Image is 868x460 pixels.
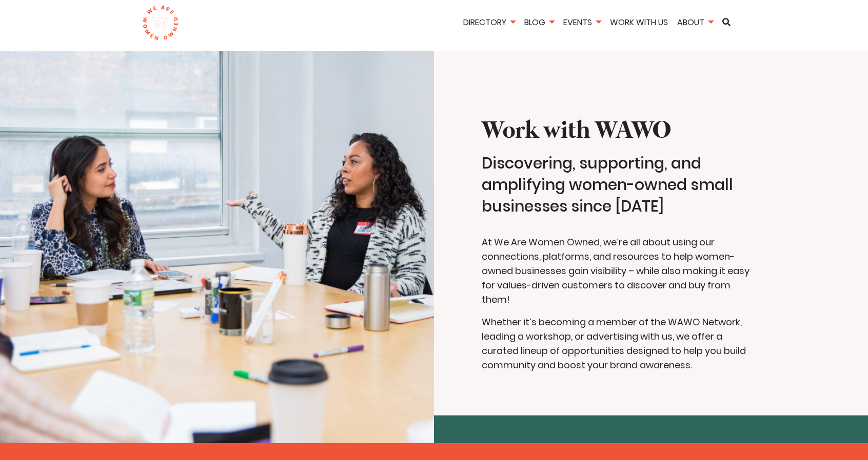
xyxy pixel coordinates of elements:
h4: Discovering, supporting, and amplifying women-owned small businesses since [DATE] [482,153,753,217]
li: Events [560,16,604,31]
li: About [674,16,717,31]
a: Events [560,16,604,28]
li: Directory [460,16,519,31]
a: Blog [521,16,558,28]
a: Directory [460,16,519,28]
li: Blog [521,16,558,31]
h1: Work with WAWO [482,114,753,149]
p: Whether it’s becoming a member of the WAWO Network, leading a workshop, or advertising with us, w... [482,315,753,372]
p: At We Are Women Owned, we’re all about using our connections, platforms, and resources to help wo... [482,235,753,307]
a: About [674,16,717,28]
a: Search [719,18,734,26]
img: logo [142,5,179,41]
a: Work With Us [606,16,672,28]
